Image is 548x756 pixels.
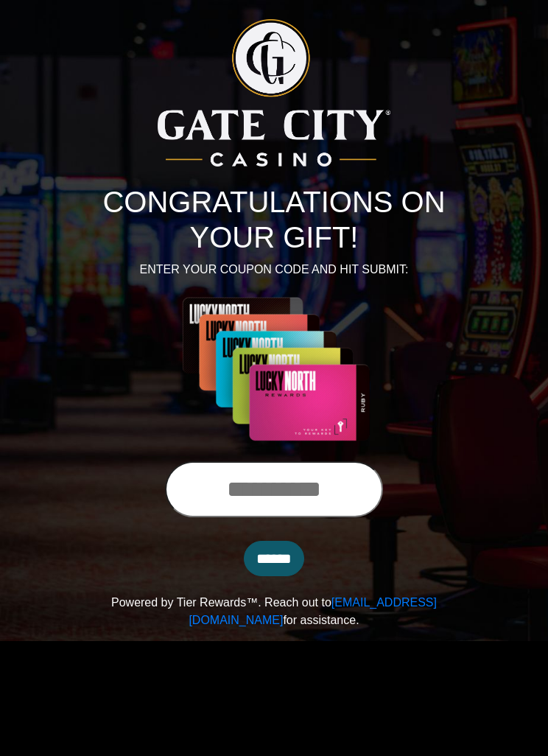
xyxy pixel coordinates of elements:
[189,596,437,626] a: [EMAIL_ADDRESS][DOMAIN_NAME]
[86,261,462,279] p: ENTER YOUR COUPON CODE AND HIT SUBMIT:
[86,184,462,255] h1: CONGRATULATIONS ON YOUR GIFT!
[158,19,390,167] img: Logo
[111,596,437,626] span: Powered by Tier Rewards™. Reach out to for assistance.
[143,296,405,444] img: Center Image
